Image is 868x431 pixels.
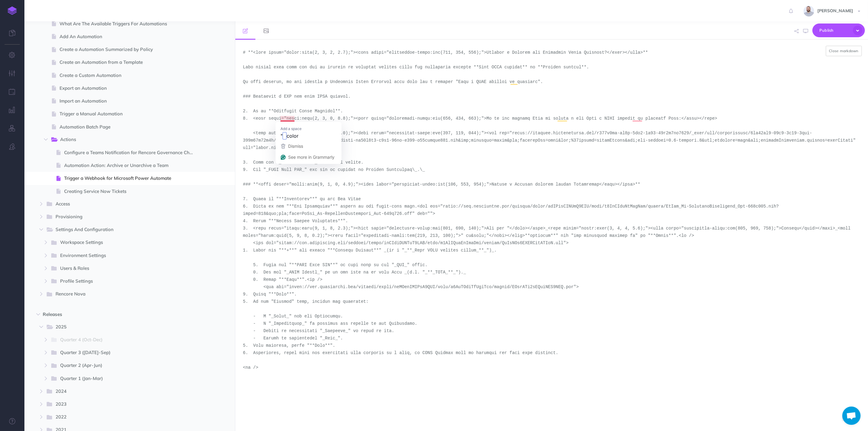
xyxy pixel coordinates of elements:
button: Close markdown [826,46,862,56]
span: Publish [819,26,850,35]
span: Automation Action: Archive or Unarchive a Team [64,162,198,169]
span: Trigger a Webhook for Microsoft Power Automate [64,175,198,182]
span: Access [56,200,189,208]
span: Settings And Configuration [56,226,189,234]
span: Environment Settings [60,252,189,260]
span: Configure a Teams Notification for Rencore Governance Checks [64,149,198,156]
span: Quarter 3 ([DATE]-Sep) [60,349,189,357]
img: dqmYJ6zMSCra9RPGpxPUfVOofRKbTqLnhKYT2M4s.jpg [804,6,814,16]
span: Rencore Nova [56,290,189,298]
span: Quarter 2 (Apr-Jun) [60,362,189,370]
span: Quarter 1 (Jan-Mar) [60,375,189,383]
span: Create an Automation from a Template [60,59,198,66]
span: Trigger a Manual Automation [60,110,198,118]
span: Add An Automation [60,33,198,40]
span: What Are The Available Triggers For Automations [60,20,198,27]
span: Actions [60,136,189,144]
span: Creating Service Now Tickets [64,188,198,195]
span: Import an Automation [60,97,198,105]
img: logo-mark.svg [8,6,17,15]
button: Publish [812,24,865,37]
span: Workspace Settings [60,239,189,247]
span: Create a Custom Automation [60,72,198,79]
textarea: To enrich screen reader interactions, please activate Accessibility in Grammarly extension settings [235,40,868,431]
span: 2025 [56,323,189,331]
span: Create a Automation Summarized by Policy [60,46,198,53]
span: Users & Roles [60,265,189,273]
span: [PERSON_NAME] [814,8,856,13]
span: Profile Settings [60,277,189,285]
span: Export an Automation [60,85,198,92]
span: 2022 [56,413,189,421]
span: Releases [43,311,191,318]
span: Quarter 4 (Oct-Dec) [60,336,189,344]
span: Provisioning [56,213,189,221]
span: 2024 [56,388,189,396]
span: Automation Batch Page [60,123,198,131]
span: 2023 [56,400,189,408]
a: Open chat [842,407,861,425]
